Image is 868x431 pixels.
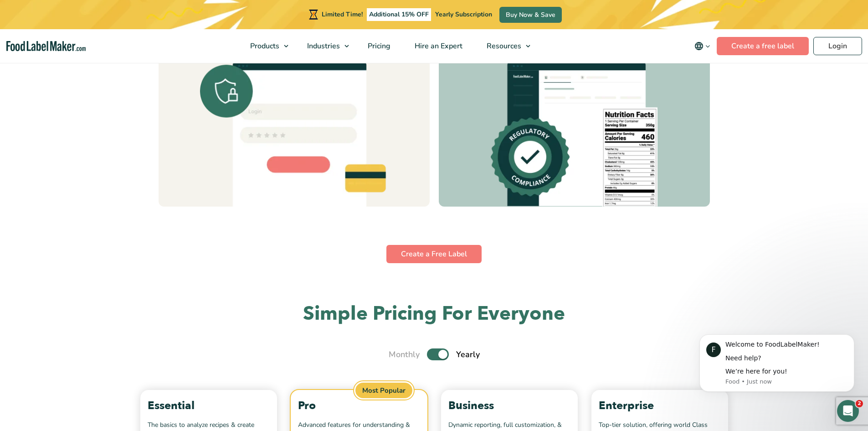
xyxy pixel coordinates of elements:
[435,10,492,19] span: Yearly Subscription
[599,397,721,415] p: Enterprise
[136,301,733,327] h2: Simple Pricing For Everyone
[456,348,480,361] span: Yearly
[298,397,420,415] p: Pro
[856,400,863,407] span: 2
[354,381,414,400] span: Most Popular
[412,41,463,51] span: Hire an Expert
[148,397,270,415] p: Essential
[499,7,562,23] a: Buy Now & Save
[837,400,859,422] iframe: Intercom live chat
[365,41,391,51] span: Pricing
[322,10,363,19] span: Limited Time!
[813,37,862,55] a: Login
[448,397,570,415] p: Business
[427,349,449,361] label: Toggle
[717,37,809,55] a: Create a free label
[475,29,535,63] a: Resources
[367,8,431,21] span: Additional 15% OFF
[686,321,868,406] iframe: Intercom notifications message
[403,29,473,63] a: Hire an Expert
[484,41,522,51] span: Resources
[238,29,293,63] a: Products
[356,29,401,63] a: Pricing
[247,41,280,51] span: Products
[386,245,482,263] a: Create a Free Label
[389,348,420,361] span: Monthly
[295,29,354,63] a: Industries
[304,41,341,51] span: Industries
